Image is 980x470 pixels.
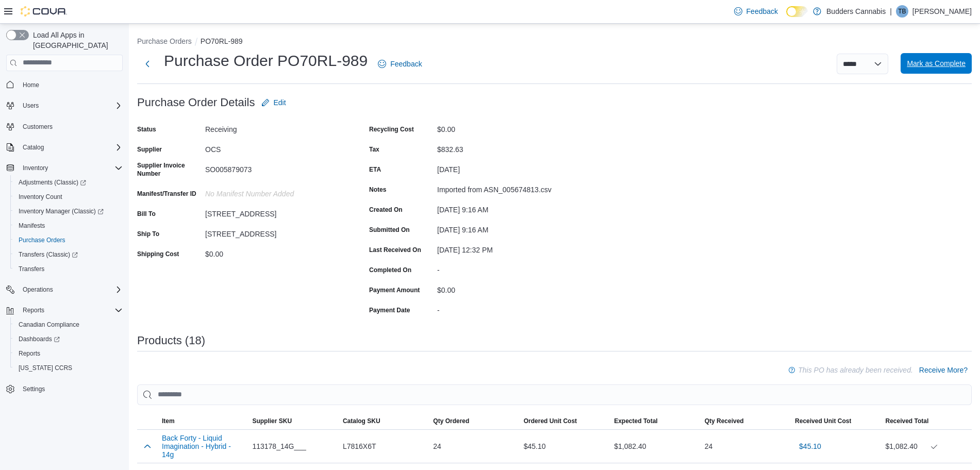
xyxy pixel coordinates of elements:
span: Users [19,99,123,112]
span: Expected Total [614,417,657,425]
a: Reports [14,347,44,360]
span: [US_STATE] CCRS [19,364,72,372]
span: Canadian Compliance [19,321,79,329]
span: Dashboards [19,335,60,343]
span: Purchase Orders [19,236,65,244]
label: Payment Amount [369,286,420,294]
div: [DATE] 9:16 AM [437,202,575,214]
span: Catalog SKU [343,417,380,425]
div: - [437,262,575,274]
span: 113178_14G___ [252,440,306,452]
span: Operations [19,283,123,296]
a: Feedback [374,54,426,74]
input: Dark Mode [786,6,808,17]
nav: An example of EuiBreadcrumbs [137,36,972,48]
nav: Complex example [6,73,123,424]
div: $0.00 [437,282,575,294]
label: Tax [369,145,379,154]
span: Reports [19,349,40,358]
label: Status [137,125,156,133]
p: This PO has already been received. [798,364,913,376]
a: Transfers (Classic) [10,247,127,262]
button: Catalog [19,141,48,154]
span: L7816X6T [343,440,376,452]
a: Inventory Manager (Classic) [10,204,127,219]
label: Bill To [137,210,156,218]
span: Inventory [23,164,48,172]
a: Adjustments (Classic) [14,176,90,189]
img: Cova [21,6,67,16]
div: $0.00 [437,121,575,133]
a: Transfers [14,263,48,275]
span: Inventory Manager (Classic) [19,207,104,215]
a: Dashboards [14,333,64,345]
button: Edit [257,92,290,113]
p: Budders Cannabis [826,5,886,18]
div: Imported from ASN_005674813.csv [437,181,575,194]
div: $1,082.40 [610,436,700,457]
button: PO70RL-989 [201,37,243,45]
a: Feedback [730,1,782,22]
span: Ordered Unit Cost [524,417,577,425]
label: ETA [369,165,381,174]
span: TB [898,5,906,18]
h3: Products (18) [137,334,205,347]
button: Catalog SKU [339,413,429,429]
button: Operations [2,282,127,297]
button: Transfers [10,262,127,276]
div: [STREET_ADDRESS] [205,226,343,238]
span: Edit [274,97,286,108]
span: Inventory [19,162,123,174]
button: $45.10 [795,436,825,457]
div: SO005879073 [205,161,343,174]
span: Catalog [23,143,44,152]
button: Users [19,99,43,112]
span: Qty Received [705,417,744,425]
span: Customers [19,120,123,133]
button: Item [158,413,248,429]
span: Canadian Compliance [14,318,123,331]
span: Transfers [14,263,123,275]
button: Reports [19,304,48,316]
span: Receive More? [919,365,968,375]
span: Load All Apps in [GEOGRAPHIC_DATA] [29,30,123,51]
button: Next [137,54,158,74]
button: Purchase Orders [137,37,192,45]
label: Supplier Invoice Number [137,161,201,178]
div: [DATE] 9:16 AM [437,222,575,234]
a: Inventory Count [14,191,67,203]
label: Submitted On [369,226,410,234]
span: Supplier SKU [252,417,292,425]
span: $45.10 [799,441,821,451]
p: [PERSON_NAME] [912,5,972,18]
span: Home [19,78,123,91]
button: Home [2,77,127,92]
button: Qty Received [701,413,791,429]
a: Adjustments (Classic) [10,175,127,190]
button: Inventory Count [10,190,127,204]
label: Ship To [137,230,159,238]
span: Purchase Orders [14,234,123,246]
div: 24 [701,436,791,457]
span: Adjustments (Classic) [14,176,123,189]
span: Reports [19,304,123,316]
button: Received Unit Cost [791,413,881,429]
button: [US_STATE] CCRS [10,361,127,375]
div: $45.10 [520,436,610,457]
div: $1,082.40 [886,440,968,452]
span: Washington CCRS [14,362,123,374]
span: Mark as Complete [907,58,966,69]
span: Qty Ordered [433,417,469,425]
span: Dashboards [14,333,123,345]
div: $832.63 [437,141,575,154]
span: Settings [19,382,123,395]
h3: Purchase Order Details [137,96,255,109]
button: Mark as Complete [901,53,972,74]
div: Receiving [205,121,343,133]
button: Purchase Orders [10,233,127,247]
a: Transfers (Classic) [14,248,82,261]
div: 24 [429,436,519,457]
span: Adjustments (Classic) [19,178,86,187]
label: Shipping Cost [137,250,179,258]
